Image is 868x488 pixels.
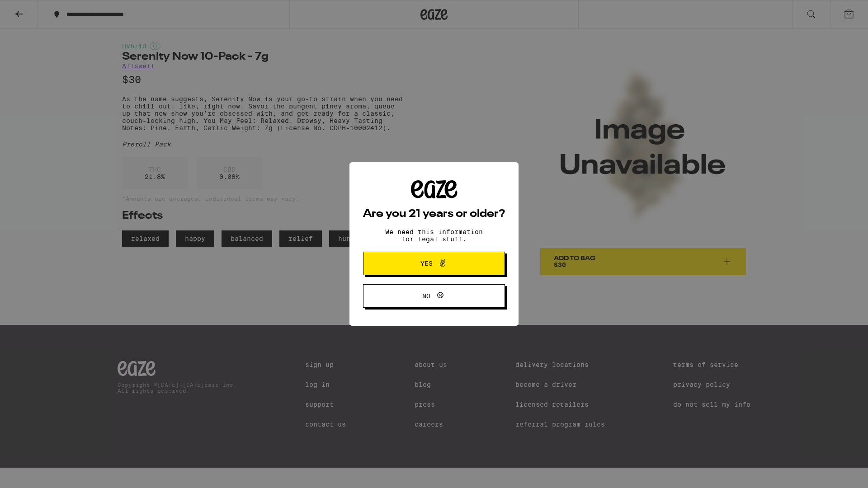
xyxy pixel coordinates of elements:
h2: Are you 21 years or older? [363,209,505,220]
span: No [422,293,430,299]
button: No [363,284,505,308]
span: Yes [420,260,433,267]
button: Yes [363,252,505,275]
p: We need this information for legal stuff. [377,228,491,243]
